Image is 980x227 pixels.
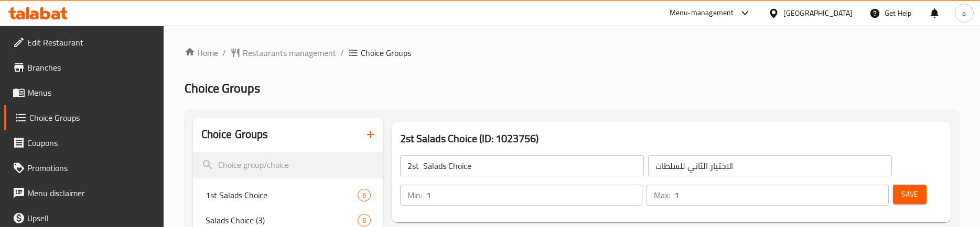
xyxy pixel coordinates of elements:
span: Save [901,188,918,201]
a: Branches [4,55,164,80]
span: Choice Groups [29,111,155,124]
span: Branches [27,61,155,74]
a: Choice Groups [4,105,164,130]
span: 6 [358,190,370,200]
div: [GEOGRAPHIC_DATA] [783,7,853,19]
span: Choice Groups [185,76,260,100]
div: Choices [358,214,371,226]
li: / [222,47,226,59]
h3: 2st Salads Choice (ID: 1023756) [400,130,942,147]
span: Salads Choice (3) [206,214,358,226]
a: Coupons [4,130,164,155]
a: Promotions [4,155,164,180]
span: Menus [27,86,155,99]
span: a [962,7,966,19]
nav: breadcrumb [185,47,959,59]
div: 1st Salads Choice6 [193,183,383,208]
span: Coupons [27,137,155,149]
span: 1st Salads Choice [206,189,358,201]
span: Choice Groups [361,47,411,59]
span: Promotions [27,162,155,174]
h2: Choice Groups [201,127,268,142]
span: Edit Restaurant [27,36,155,49]
div: Menu-management [670,7,734,19]
div: Choices [358,189,371,201]
a: Menus [4,80,164,105]
a: Restaurants management [230,47,336,59]
p: Max: [654,189,670,201]
input: search [193,152,383,178]
button: Save [893,185,927,204]
a: Edit Restaurant [4,30,164,55]
span: Restaurants management [243,47,336,59]
li: / [340,47,344,59]
a: Home [185,47,218,59]
span: Upsell [27,212,155,224]
span: 6 [358,215,370,225]
span: Menu disclaimer [27,187,155,199]
p: Min: [407,189,422,201]
a: Menu disclaimer [4,180,164,206]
